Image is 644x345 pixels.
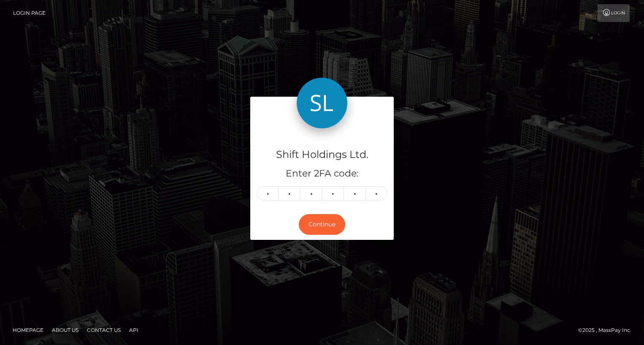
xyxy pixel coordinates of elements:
button: Continue [299,214,345,235]
h5: Enter 2FA code: [257,167,387,180]
h4: Shift Holdings Ltd. [257,147,387,162]
a: Contact Us [84,323,124,337]
div: © 2025 , MassPay Inc. [578,326,638,335]
a: Login [598,4,630,22]
a: API [126,323,142,337]
a: Homepage [9,323,47,337]
a: Login Page [13,4,46,22]
a: About Us [49,323,82,337]
img: Shift Holdings Ltd. [297,78,347,128]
